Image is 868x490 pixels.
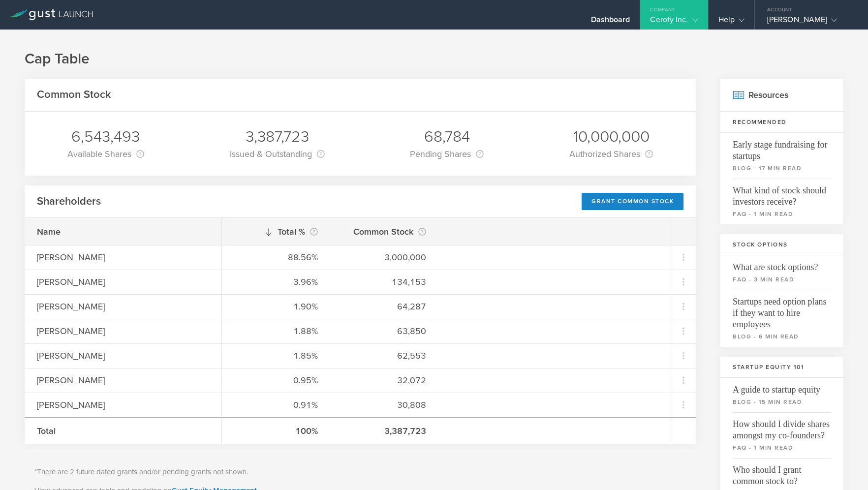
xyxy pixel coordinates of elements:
[720,378,843,412] a: A guide to startup equityblog - 15 min read
[410,126,484,147] div: 68,784
[37,325,209,337] div: [PERSON_NAME]
[342,425,426,437] div: 3,387,723
[342,398,426,411] div: 30,808
[37,425,209,437] div: Total
[37,276,209,288] div: [PERSON_NAME]
[230,126,325,147] div: 3,387,723
[582,193,683,210] div: Grant Common Stock
[234,276,318,288] div: 3.96%
[234,398,318,411] div: 0.91%
[591,15,630,30] div: Dashboard
[37,251,209,264] div: [PERSON_NAME]
[733,443,831,452] small: faq - 1 min read
[720,79,843,112] h2: Resources
[234,300,318,313] div: 1.90%
[720,112,843,133] h3: Recommended
[25,49,843,69] h1: Cap Table
[720,234,843,255] h3: Stock Options
[234,374,318,387] div: 0.95%
[342,276,426,288] div: 134,153
[733,133,831,162] span: Early stage fundraising for startups
[733,275,831,284] small: faq - 3 min read
[720,357,843,378] h3: Startup Equity 101
[720,179,843,224] a: What kind of stock should investors receive?faq - 1 min read
[37,374,209,387] div: [PERSON_NAME]
[234,349,318,362] div: 1.85%
[733,255,831,273] span: What are stock options?
[342,349,426,362] div: 62,553
[720,412,843,458] a: How should I divide shares amongst my co-founders?faq - 1 min read
[37,398,209,411] div: [PERSON_NAME]
[37,225,209,238] div: Name
[234,225,318,239] div: Total %
[720,290,843,347] a: Startups need option plans if they want to hire employeesblog - 6 min read
[733,398,831,406] small: blog - 15 min read
[234,251,318,264] div: 88.56%
[234,425,318,437] div: 100%
[650,15,698,30] div: Cerofy Inc.
[67,126,144,147] div: 6,543,493
[342,325,426,337] div: 63,850
[230,147,325,161] div: Issued & Outstanding
[733,210,831,218] small: faq - 1 min read
[733,164,831,173] small: blog - 17 min read
[767,15,851,30] div: [PERSON_NAME]
[342,300,426,313] div: 64,287
[342,225,426,239] div: Common Stock
[733,412,831,441] span: How should I divide shares amongst my co-founders?
[37,349,209,362] div: [PERSON_NAME]
[37,300,209,313] div: [PERSON_NAME]
[569,126,653,147] div: 10,000,000
[720,133,843,179] a: Early stage fundraising for startupsblog - 17 min read
[733,378,831,396] span: A guide to startup equity
[67,147,144,161] div: Available Shares
[733,458,831,487] span: Who should I grant common stock to?
[410,147,484,161] div: Pending Shares
[718,15,744,30] div: Help
[569,147,653,161] div: Authorized Shares
[234,325,318,337] div: 1.88%
[733,290,831,330] span: Startups need option plans if they want to hire employees
[342,374,426,387] div: 32,072
[34,466,686,478] p: *There are 2 future dated grants and/or pending grants not shown.
[342,251,426,264] div: 3,000,000
[733,332,831,341] small: blog - 6 min read
[720,255,843,290] a: What are stock options?faq - 3 min read
[733,179,831,208] span: What kind of stock should investors receive?
[37,194,101,209] h2: Shareholders
[37,88,111,102] h2: Common Stock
